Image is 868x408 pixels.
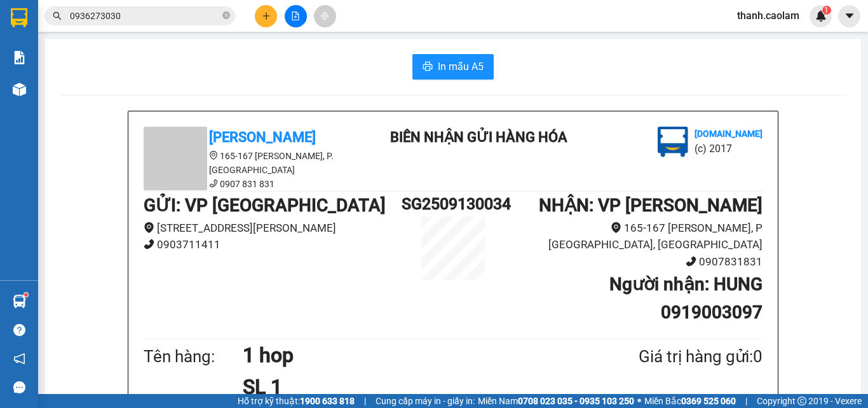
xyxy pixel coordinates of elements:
span: caret-down [844,10,855,22]
span: notification [13,353,25,365]
button: file-add [285,5,307,27]
span: | [364,394,366,408]
li: (c) 2017 [695,141,763,157]
img: warehouse-icon [13,83,26,96]
div: Giá trị hàng gửi: 0 [577,344,763,370]
h1: SL 1 [243,371,577,403]
span: environment [144,222,154,233]
div: Tên hàng: [144,344,243,370]
button: plus [255,5,277,27]
h1: SG2509130034 [402,192,505,216]
button: caret-down [838,5,860,27]
b: [DOMAIN_NAME] [695,129,763,139]
span: phone [144,239,154,250]
button: aim [314,5,336,27]
span: 1 [824,6,829,15]
span: In mẫu A5 [438,59,484,74]
span: thanh.caolam [727,8,810,24]
img: icon-new-feature [815,10,827,22]
button: printerIn mẫu A5 [412,54,494,80]
sup: 1 [822,6,831,15]
span: phone [686,256,696,267]
b: GỬI : VP [GEOGRAPHIC_DATA] [144,195,386,216]
li: 0907 831 831 [144,177,372,191]
span: search [53,11,62,20]
b: BIÊN NHẬN GỬI HÀNG HÓA [390,129,567,145]
span: | [745,394,747,408]
h1: 1 hop [243,339,577,371]
span: close-circle [222,11,230,19]
span: file-add [291,11,300,20]
b: NHẬN : VP [PERSON_NAME] [539,195,763,216]
li: 165-167 [PERSON_NAME], P. [GEOGRAPHIC_DATA] [144,149,372,177]
img: warehouse-icon [13,295,26,308]
span: ⚪️ [637,398,641,404]
span: message [13,381,25,393]
strong: 0708 023 035 - 0935 103 250 [518,396,634,406]
span: copyright [797,397,806,405]
span: phone [209,179,218,188]
img: logo.jpg [658,127,688,157]
li: 0907831831 [505,253,763,271]
strong: 0369 525 060 [681,396,736,406]
span: environment [209,151,218,160]
span: Miền Nam [478,394,634,408]
strong: 1900 633 818 [300,396,355,406]
li: 0903711411 [144,236,402,253]
li: 165-167 [PERSON_NAME], P [GEOGRAPHIC_DATA], [GEOGRAPHIC_DATA] [505,220,763,253]
img: logo-vxr [11,8,27,27]
span: plus [262,11,271,20]
span: close-circle [222,10,230,22]
span: environment [611,222,621,233]
span: aim [320,11,329,20]
b: Người nhận : HUNG 0919003097 [609,274,763,323]
li: [STREET_ADDRESS][PERSON_NAME] [144,220,402,237]
input: Tìm tên, số ĐT hoặc mã đơn [70,9,220,23]
span: question-circle [13,324,25,336]
img: solution-icon [13,51,26,64]
span: printer [423,61,433,73]
sup: 1 [24,293,28,297]
b: [PERSON_NAME] [209,129,316,145]
span: Hỗ trợ kỹ thuật: [238,394,355,408]
span: Miền Bắc [644,394,736,408]
span: Cung cấp máy in - giấy in: [376,394,475,408]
